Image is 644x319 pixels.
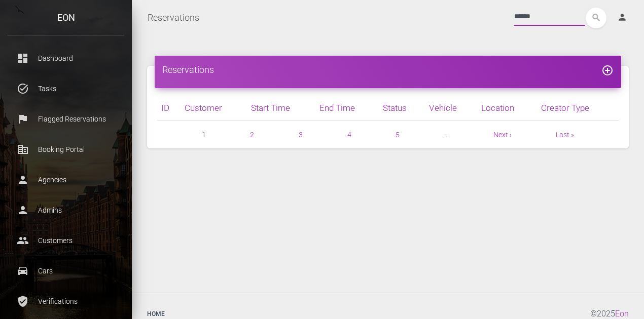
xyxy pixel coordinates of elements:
[15,51,117,66] p: Dashboard
[396,131,400,139] a: 5
[586,8,606,28] button: search
[8,167,124,192] a: person Agencies
[556,131,574,139] a: Last »
[15,142,117,157] p: Booking Portal
[15,111,117,127] p: Flagged Reservations
[157,96,181,121] th: ID
[477,96,537,121] th: Location
[15,203,117,218] p: Admins
[15,263,117,278] p: Cars
[8,76,124,101] a: task_alt Tasks
[15,294,117,309] p: Verifications
[8,137,124,162] a: corporate_fare Booking Portal
[247,96,315,121] th: Start Time
[601,64,614,76] i: add_circle_outline
[162,63,614,76] h4: Reservations
[250,131,254,139] a: 2
[615,309,629,318] a: Eon
[425,96,477,121] th: Vehicle
[8,197,124,223] a: person Admins
[181,96,247,121] th: Customer
[148,5,199,30] a: Reservations
[15,81,117,96] p: Tasks
[347,131,351,139] a: 4
[493,131,512,139] a: Next ›
[8,106,124,132] a: flag Flagged Reservations
[157,129,619,141] nav: pager
[8,228,124,253] a: people Customers
[617,12,627,22] i: person
[610,8,636,28] a: person
[315,96,379,121] th: End Time
[537,96,619,121] th: Creator Type
[299,131,303,139] a: 3
[8,289,124,314] a: verified_user Verifications
[379,96,425,121] th: Status
[8,258,124,284] a: drive_eta Cars
[601,64,614,75] a: add_circle_outline
[15,172,117,187] p: Agencies
[444,129,449,141] span: …
[15,233,117,248] p: Customers
[202,129,206,141] span: 1
[8,46,124,71] a: dashboard Dashboard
